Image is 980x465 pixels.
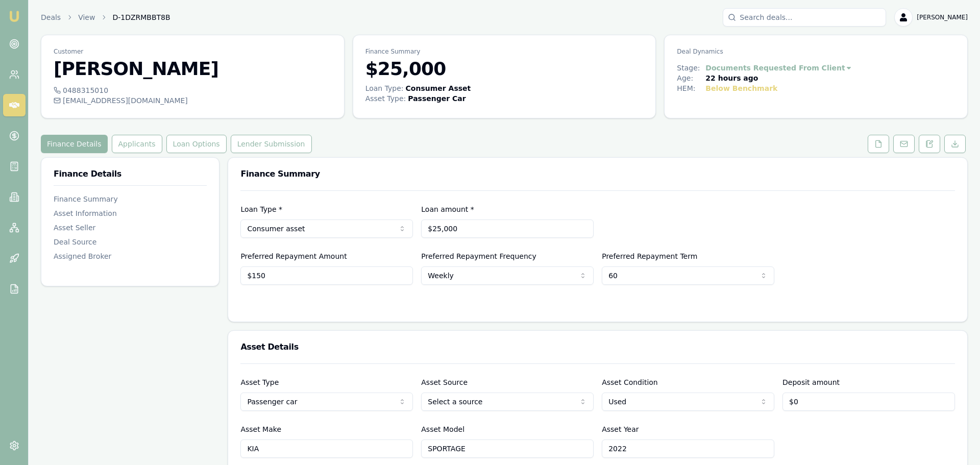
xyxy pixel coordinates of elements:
[240,343,955,351] h3: Asset Details
[8,10,20,22] img: emu-icon-u.png
[917,13,968,21] span: [PERSON_NAME]
[677,63,705,73] div: Stage:
[782,378,840,386] label: Deposit amount
[229,135,314,153] a: Lender Submission
[677,73,705,83] div: Age:
[421,219,594,238] input: $
[166,135,227,153] button: Loan Options
[421,205,474,213] label: Loan amount *
[705,63,852,73] button: Documents Requested From Client
[406,83,471,93] div: Consumer Asset
[365,47,644,56] p: Finance Summary
[54,237,207,247] div: Deal Source
[54,85,332,95] div: 0488315010
[782,393,955,411] input: $
[408,93,465,104] div: Passenger Car
[41,135,108,153] button: Finance Details
[112,135,162,153] button: Applicants
[365,59,644,79] h3: $25,000
[240,252,347,260] label: Preferred Repayment Amount
[54,194,207,204] div: Finance Summary
[54,59,332,79] h3: [PERSON_NAME]
[41,12,170,22] nav: breadcrumb
[240,170,955,178] h3: Finance Summary
[705,83,777,93] div: Below Benchmark
[602,378,658,386] label: Asset Condition
[54,251,207,261] div: Assigned Broker
[231,135,312,153] button: Lender Submission
[41,135,110,153] a: Finance Details
[240,425,281,433] label: Asset Make
[240,205,282,213] label: Loan Type *
[723,8,886,27] input: Search deals
[112,12,170,22] span: D-1DZRMBBT8B
[54,47,332,56] p: Customer
[54,170,207,178] h3: Finance Details
[164,135,229,153] a: Loan Options
[240,378,279,386] label: Asset Type
[240,266,413,285] input: $
[41,12,61,22] a: Deals
[705,73,758,83] div: 22 hours ago
[677,83,705,93] div: HEM:
[78,12,95,22] a: View
[54,208,207,218] div: Asset Information
[421,425,464,433] label: Asset Model
[602,252,697,260] label: Preferred Repayment Term
[365,93,406,104] div: Asset Type :
[54,95,332,106] div: [EMAIL_ADDRESS][DOMAIN_NAME]
[677,47,955,56] p: Deal Dynamics
[54,223,207,233] div: Asset Seller
[421,252,536,260] label: Preferred Repayment Frequency
[110,135,164,153] a: Applicants
[421,378,468,386] label: Asset Source
[365,83,404,93] div: Loan Type:
[602,425,639,433] label: Asset Year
